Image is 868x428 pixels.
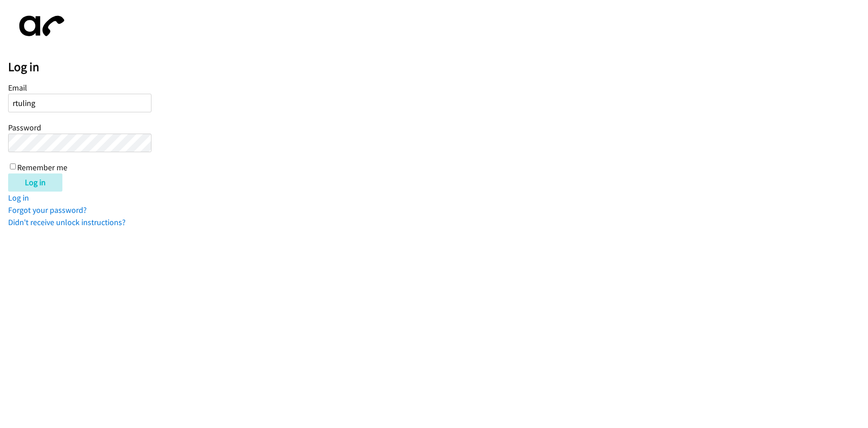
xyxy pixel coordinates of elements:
[8,192,29,203] a: Log in
[8,8,71,44] img: aphone-8a226864a2ddd6a5e75d1ebefc011f4aa8f32683c2d82f3fb0802fe031f96514.svg
[8,173,62,192] input: Log in
[8,122,41,133] label: Password
[8,205,87,215] a: Forgot your password?
[8,59,868,75] h2: Log in
[8,82,27,93] label: Email
[8,217,126,227] a: Didn't receive unlock instructions?
[17,162,67,173] label: Remember me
